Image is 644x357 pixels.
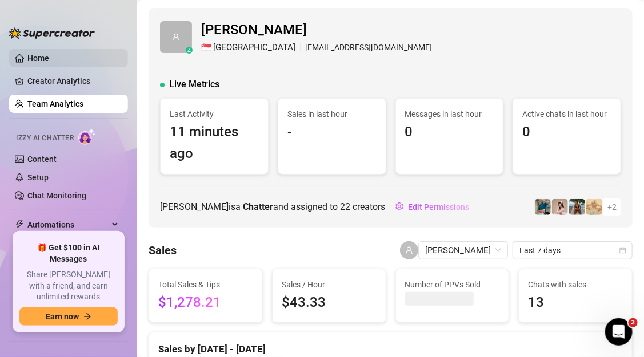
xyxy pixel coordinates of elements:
span: Active chats in last hour [522,108,611,120]
span: Sales / Hour [282,278,377,291]
a: Creator Analytics [27,72,119,90]
span: 🇸🇬 [201,41,212,55]
span: [PERSON_NAME] [201,19,432,41]
span: Messages in last hour [405,108,494,120]
span: Julius [425,242,501,259]
img: Eavnc [535,199,551,215]
a: Content [27,155,57,164]
a: Chat Monitoring [27,191,86,200]
img: Libby [569,199,585,215]
img: anaxmei [552,199,568,215]
iframe: Intercom live chat [605,318,633,346]
span: Last Activity [170,108,259,120]
span: Sales in last hour [287,108,377,120]
span: Number of PPVs Sold [405,278,500,291]
a: Team Analytics [27,99,83,108]
a: Setup [27,173,49,182]
div: z [186,47,193,54]
span: + 2 [607,201,617,213]
a: Home [27,54,49,63]
span: arrow-right [83,313,91,321]
span: calendar [619,247,626,254]
span: 0 [405,121,494,143]
span: Earn now [46,312,79,321]
span: 2 [629,318,638,327]
span: [PERSON_NAME] is a and assigned to creators [160,200,385,214]
span: user [172,33,180,41]
button: Earn nowarrow-right [19,307,118,326]
span: Last 7 days [519,242,626,259]
span: 11 minutes ago [170,121,259,164]
span: 22 [340,201,350,212]
span: Edit Permissions [408,202,469,212]
img: Actually.Maria [586,199,602,215]
span: Automations [27,216,109,234]
span: 0 [522,121,611,143]
span: $43.33 [282,292,377,314]
span: $1,278.21 [158,292,253,314]
b: Chatter [243,201,273,212]
h4: Sales [149,242,177,258]
span: setting [395,202,403,210]
span: - [287,121,377,143]
span: user [405,246,413,254]
img: logo-BBDzfeDw.svg [9,27,95,39]
span: 🎁 Get $100 in AI Messages [19,242,118,265]
span: thunderbolt [15,220,24,229]
div: [EMAIL_ADDRESS][DOMAIN_NAME] [201,41,432,55]
span: Total Sales & Tips [158,278,253,291]
span: Share [PERSON_NAME] with a friend, and earn unlimited rewards [19,269,118,303]
span: 13 [528,292,623,314]
span: Izzy AI Chatter [16,133,74,144]
span: Chats with sales [528,278,623,291]
img: AI Chatter [78,128,96,145]
div: Sales by [DATE] - [DATE] [158,332,623,357]
span: Live Metrics [169,78,219,91]
button: Edit Permissions [395,198,470,216]
span: [GEOGRAPHIC_DATA] [213,41,295,55]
